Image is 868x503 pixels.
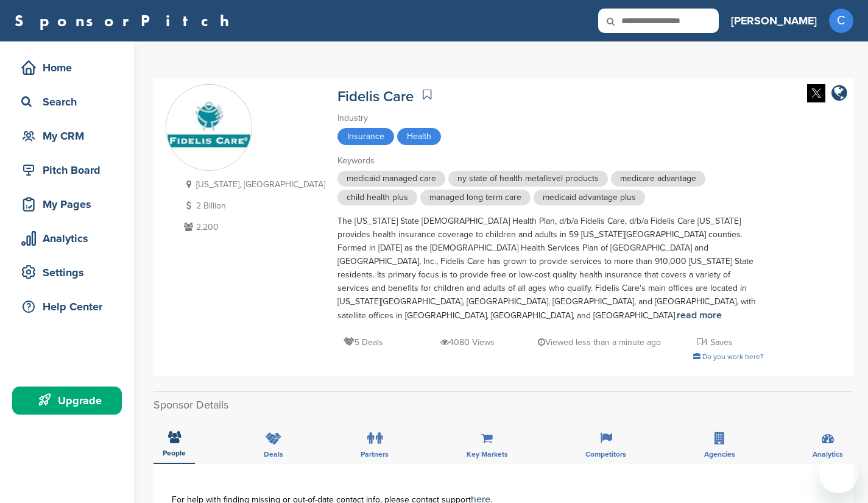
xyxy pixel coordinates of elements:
iframe: Button to launch messaging window [819,454,858,493]
a: Analytics [12,224,122,252]
span: Key Markets [467,451,508,458]
div: My Pages [18,193,122,215]
span: medicaid advantage plus [534,190,645,205]
p: 4080 Views [440,335,495,350]
span: Do you work here? [702,352,764,361]
a: Search [12,88,122,116]
a: SponsorPitch [15,13,237,29]
p: 5 Deals [344,335,383,350]
p: Viewed less than a minute ago [538,335,661,350]
span: medicare advantage [611,171,705,187]
img: Sponsorpitch & Fidelis Care [166,85,252,171]
a: Settings [12,259,122,287]
a: read more [677,309,722,321]
span: Health [397,128,441,145]
div: Industry [337,112,764,125]
div: Upgrade [18,390,122,412]
div: Search [18,91,122,113]
div: Keywords [337,154,764,168]
span: Competitors [585,451,626,458]
span: Analytics [813,451,843,458]
a: Help Center [12,293,122,321]
a: Pitch Board [12,156,122,184]
span: Deals [264,451,283,458]
span: medicaid managed care [337,171,445,187]
div: Help Center [18,296,122,318]
div: Analytics [18,227,122,249]
span: C [829,9,853,33]
span: managed long term care [420,190,531,205]
a: [PERSON_NAME] [731,7,817,34]
h3: [PERSON_NAME] [731,12,817,29]
p: 2 Billion [181,198,325,213]
span: Insurance [337,128,394,145]
span: People [163,449,186,457]
a: My Pages [12,190,122,218]
p: 2,200 [181,219,325,235]
span: ny state of health metallevel products [448,171,608,187]
span: Partners [361,451,389,458]
p: [US_STATE], [GEOGRAPHIC_DATA] [181,177,325,192]
a: My CRM [12,122,122,150]
a: company link [831,84,847,104]
div: The [US_STATE] State [DEMOGRAPHIC_DATA] Health Plan, d/b/a Fidelis Care, d/b/a Fidelis Care [US_S... [337,215,764,323]
img: Twitter white [807,84,825,102]
a: Upgrade [12,387,122,415]
div: Settings [18,262,122,284]
a: Home [12,54,122,82]
div: Pitch Board [18,159,122,181]
a: Do you work here? [693,352,764,361]
div: Home [18,57,122,79]
h2: Sponsor Details [153,397,853,413]
span: child health plus [337,190,417,205]
p: 4 Saves [697,335,733,350]
span: Agencies [704,451,735,458]
a: Fidelis Care [337,88,414,105]
div: My CRM [18,125,122,147]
